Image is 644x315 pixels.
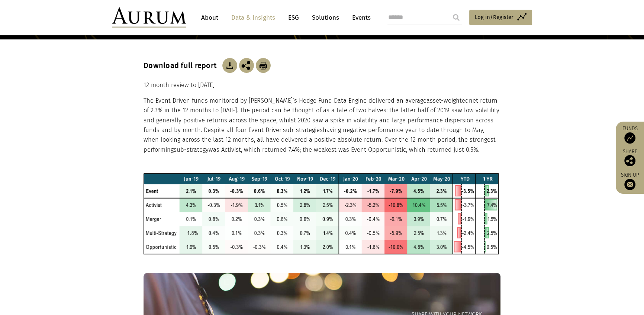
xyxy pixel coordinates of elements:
img: Aurum [112,7,186,28]
p: 12 month review to [DATE] [144,80,500,90]
input: Submit [449,10,464,25]
h3: Download full report [144,61,220,70]
a: Solutions [308,11,343,25]
img: Download Article [256,58,271,73]
img: Download Article [222,58,237,73]
span: sub-strategies [283,126,323,134]
a: ESG [284,11,303,25]
img: Share this post [239,58,254,73]
img: Access Funds [624,132,635,144]
span: Log in/Register [475,13,513,22]
a: Data & Insights [228,11,279,25]
div: Share [619,149,640,166]
span: sub-strategy [174,146,209,153]
a: Log in/Register [469,10,532,25]
p: The Event Driven funds monitored by [PERSON_NAME]’s Hedge Fund Data Engine delivered an average n... [144,96,500,155]
a: Funds [619,125,640,144]
img: Share this post [624,155,635,166]
img: Sign up to our newsletter [624,179,635,190]
a: Events [348,11,371,25]
a: Sign up [619,172,640,190]
a: About [197,11,222,25]
span: asset-weighted [426,97,469,104]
